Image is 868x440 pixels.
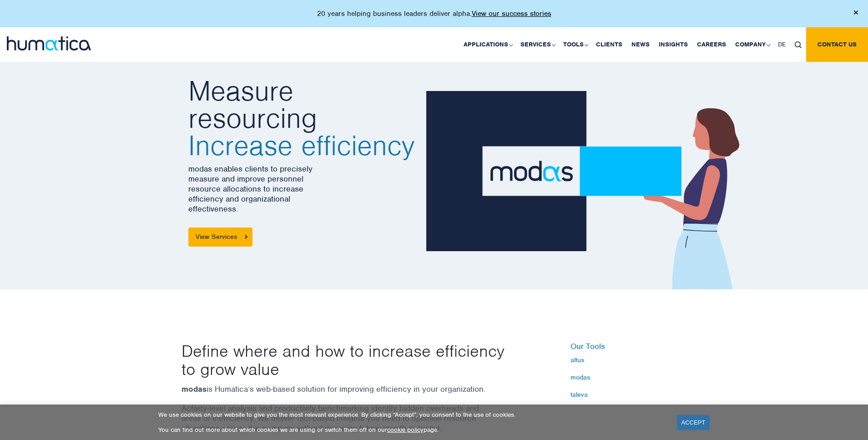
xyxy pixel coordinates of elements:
span: Increase efficiency [188,132,419,159]
strong: modas [182,384,207,394]
h2: Measure resourcing [188,77,419,159]
img: about_banner1 [426,91,754,289]
a: Clients [591,27,627,62]
a: Company [731,27,773,62]
a: Tools [559,27,591,62]
p: Define where and how to increase efficiency to grow value [182,342,514,378]
p: 20 years helping business leaders deliver alpha. [317,9,551,18]
a: altus [570,356,686,364]
p: You can find out more about which cookies we are using or switch them off on our page. [158,426,666,434]
a: View our success stories [472,9,551,18]
span: DE [778,40,786,48]
img: arrowicon [245,235,247,239]
a: Careers [692,27,731,62]
h6: Our Tools [570,342,686,352]
img: logo [7,36,91,51]
a: taleva [570,391,686,398]
p: modas enables clients to precisely measure and improve personnel resource allocations to increase... [188,164,419,214]
p: Activity-level analysis and productivity benchmarking identify hidden overheads and areas of inef... [182,403,491,433]
a: Services [516,27,559,62]
a: modas [570,374,686,381]
a: Insights [654,27,692,62]
a: DE [773,27,790,62]
img: search_icon [795,41,802,48]
a: cookie policy [387,426,424,434]
a: View Services [188,228,252,247]
a: Contact us [806,27,868,62]
p: We use cookies on our website to give you the most relevant experience. By clicking “Accept”, you... [158,411,666,419]
a: ACCEPT [677,415,710,430]
p: is Humatica’s web-based solution for improving efficiency in your organization. [182,384,491,394]
a: News [627,27,654,62]
a: Applications [459,27,516,62]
